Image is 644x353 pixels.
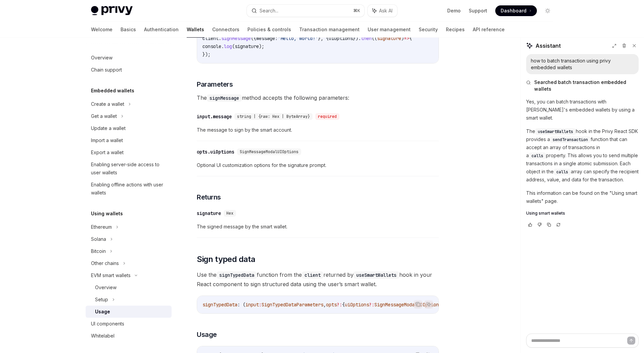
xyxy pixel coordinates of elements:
[197,80,233,89] span: Parameters
[531,57,634,71] div: how to batch transaction using privy embedded wallets
[259,43,264,49] span: );
[197,192,221,202] span: Returns
[534,79,639,92] span: Searched batch transaction embedded wallets
[86,318,172,330] a: UI components
[354,271,399,279] code: useSmartWallets
[121,21,136,38] a: Basics
[251,35,256,41] span: ({
[197,210,221,217] div: signature
[91,210,123,218] h5: Using wallets
[318,35,329,41] span: }, {
[197,148,234,155] div: opts.uiOptions
[86,52,172,64] a: Overview
[235,43,259,49] span: signature
[95,283,117,292] div: Overview
[553,137,588,142] span: sendTransaction
[337,302,342,308] span: ?:
[353,35,361,41] span: }).
[91,124,126,132] div: Update a wallet
[353,8,360,13] span: ⌘ K
[409,35,412,41] span: {
[369,302,374,308] span: ?:
[526,211,639,216] a: Using smart wallets
[526,211,565,216] span: Using smart wallets
[501,7,526,14] span: Dashboard
[245,302,259,308] span: input
[86,146,172,159] a: Export a wallet
[329,35,353,41] span: uiOptions
[95,296,108,304] div: Setup
[86,306,172,318] a: Usage
[91,223,112,231] div: Ethereum
[368,5,397,17] button: Ask AI
[91,161,168,177] div: Enabling server-side access to user wallets
[526,189,639,205] p: This information can be found on the "Using smart wallets" page.
[526,98,639,122] p: Yes, you can batch transactions with [PERSON_NAME]'s embedded wallets by using a smart wallet.
[361,35,372,41] span: then
[542,5,553,16] button: Toggle dark mode
[197,330,217,339] span: Usage
[414,300,422,309] button: Copy the contents from the code block
[377,35,401,41] span: signature
[226,211,233,216] span: Hex
[91,21,112,38] a: Welcome
[299,21,360,38] a: Transaction management
[556,169,568,175] span: calls
[91,148,124,157] div: Export a wallet
[197,126,439,134] span: The message to sign by the smart account.
[526,79,639,92] button: Searched batch transaction embedded wallets
[86,122,172,134] a: Update a wallet
[538,129,573,134] span: useSmartWallets
[197,93,439,102] span: The method accepts the following parameters:
[91,320,124,328] div: UI components
[197,161,439,169] span: Optional UI customization options for the signature prompt.
[91,247,106,255] div: Bitcoin
[278,35,318,41] span: 'Hello, world!'
[424,300,433,309] button: Ask AI
[197,223,439,231] span: The signed message by the smart wallet.
[86,281,172,294] a: Overview
[86,159,172,179] a: Enabling server-side access to user wallets
[219,35,221,41] span: .
[627,337,635,345] button: Send message
[247,21,291,38] a: Policies & controls
[212,21,239,38] a: Connectors
[197,270,439,289] span: Use the function from the returned by hook in your React component to sign structured data using ...
[221,35,251,41] span: signMessage
[262,302,323,308] span: SignTypedDataParameters
[91,54,112,62] div: Overview
[237,114,310,119] span: string | {raw: Hex | ByteArray}
[368,21,411,38] a: User management
[401,35,404,41] span: )
[202,51,211,57] span: });
[91,87,134,95] h5: Embedded wallets
[91,271,131,279] div: EVM smart wallets
[221,43,224,49] span: .
[323,302,326,308] span: ,
[237,302,245,308] span: : (
[256,35,278,41] span: message:
[197,113,232,120] div: input.message
[187,21,204,38] a: Wallets
[302,271,323,279] code: client
[91,6,133,15] img: light logo
[91,235,106,243] div: Solana
[91,112,117,120] div: Get a wallet
[315,113,339,120] div: required
[240,149,298,155] span: SignMessageModalUIOptions
[86,330,172,342] a: Whitelabel
[419,21,438,38] a: Security
[91,332,114,340] div: Whitelabel
[473,21,505,38] a: API reference
[144,21,179,38] a: Authentication
[247,5,364,17] button: Search...⌘K
[217,271,257,279] code: signTypedData
[91,100,124,108] div: Create a wallet
[469,7,487,14] a: Support
[207,94,242,102] code: signMessage
[95,308,110,316] div: Usage
[86,179,172,199] a: Enabling offline actions with user wallets
[260,7,278,15] div: Search...
[374,302,442,308] span: SignMessageModalUIOptions
[345,302,369,308] span: uiOptions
